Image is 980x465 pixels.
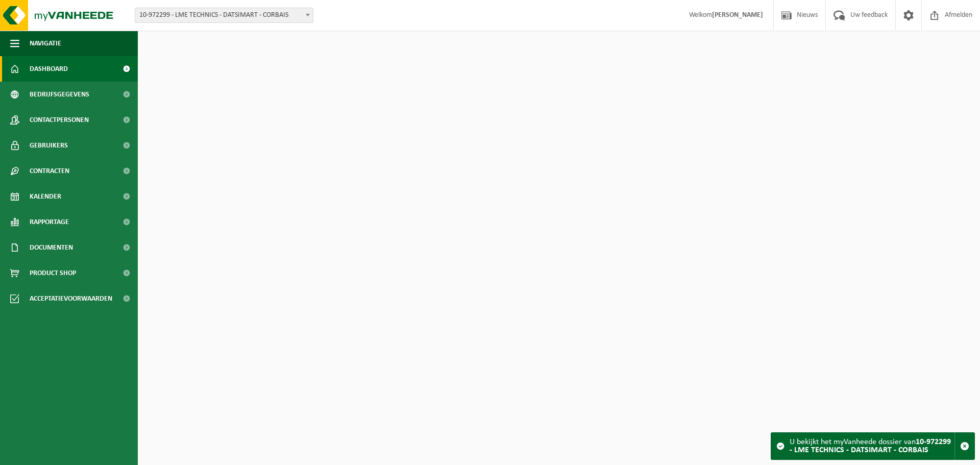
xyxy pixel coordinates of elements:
span: Gebruikers [30,133,68,158]
span: Rapportage [30,209,69,235]
span: Contracten [30,158,69,184]
span: 10-972299 - LME TECHNICS - DATSIMART - CORBAIS [135,8,313,22]
strong: [PERSON_NAME] [712,11,763,19]
div: U bekijkt het myVanheede dossier van [790,433,954,459]
span: Contactpersonen [30,107,89,133]
span: Navigatie [30,31,61,56]
span: Product Shop [30,260,76,286]
span: Bedrijfsgegevens [30,82,89,107]
span: 10-972299 - LME TECHNICS - DATSIMART - CORBAIS [135,8,313,23]
span: Kalender [30,184,61,209]
span: Acceptatievoorwaarden [30,286,112,311]
span: Documenten [30,235,73,260]
strong: 10-972299 - LME TECHNICS - DATSIMART - CORBAIS [790,438,951,454]
span: Dashboard [30,56,68,82]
